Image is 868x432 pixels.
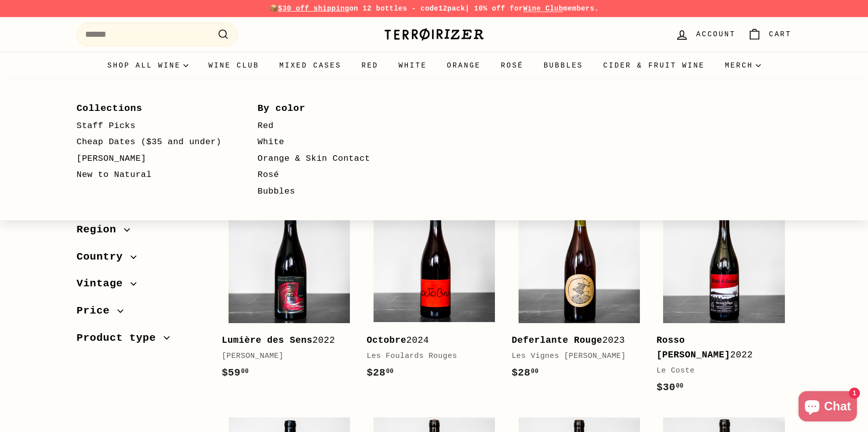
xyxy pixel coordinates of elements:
a: Bubbles [534,52,593,79]
a: White [389,52,437,79]
button: Country [77,246,205,273]
a: Wine Club [523,5,563,13]
a: Cheap Dates ($35 and under) [77,134,229,151]
span: $28 [512,367,539,379]
div: 2024 [367,333,491,348]
a: By color [258,99,410,117]
div: Les Vignes [PERSON_NAME] [512,350,636,362]
summary: Shop all wine [97,52,198,79]
div: 2023 [512,333,636,348]
sup: 00 [531,368,539,375]
span: $30 [657,382,684,393]
a: Account [669,20,742,49]
p: 📦 on 12 bottles - code | 10% off for members. [77,3,791,14]
a: Octobre2024Les Foulards Rouges [367,195,501,391]
button: Region [77,219,205,246]
b: Lumière des Sens [222,335,312,345]
a: Wine Club [198,52,269,79]
sup: 00 [676,383,683,390]
a: Staff Picks [77,118,229,135]
span: Region [77,221,124,238]
b: Octobre [367,335,406,345]
button: Vintage [77,273,205,300]
a: Mixed Cases [269,52,351,79]
span: Country [77,249,130,266]
button: Price [77,300,205,327]
div: [PERSON_NAME] [222,350,346,362]
a: Bubbles [258,183,410,200]
div: 2022 [657,333,781,362]
a: Orange & Skin Contact [258,151,410,167]
span: $30 off shipping [278,5,349,13]
a: New to Natural [77,167,229,183]
a: Lumière des Sens2022[PERSON_NAME] [222,195,356,391]
b: Deferlante Rouge [512,335,602,345]
b: Rosso [PERSON_NAME] [657,335,730,360]
a: Rosso [PERSON_NAME]2022Le Coste [657,195,791,406]
div: Les Foulards Rouges [367,350,491,362]
a: Deferlante Rouge2023Les Vignes [PERSON_NAME] [512,195,646,391]
summary: Merch [715,52,771,79]
sup: 00 [241,368,249,375]
span: Price [77,302,117,320]
sup: 00 [386,368,394,375]
a: Red [351,52,389,79]
inbox-online-store-chat: Shopify online store chat [795,391,860,424]
button: Product type [77,327,205,354]
div: 2022 [222,333,346,348]
a: White [258,134,410,151]
span: Product type [77,330,164,347]
a: Collections [77,99,229,117]
a: Rosé [258,167,410,183]
div: Primary [56,52,812,79]
div: Le Coste [657,365,781,377]
a: Orange [437,52,491,79]
a: Rosé [491,52,534,79]
a: [PERSON_NAME] [77,151,229,167]
a: Cider & Fruit Wine [593,52,715,79]
a: Red [258,118,410,135]
strong: 12pack [439,5,465,13]
span: Account [696,29,736,40]
span: $59 [222,367,249,379]
a: Cart [742,20,798,49]
span: $28 [367,367,394,379]
span: Cart [769,29,791,40]
span: Vintage [77,275,130,292]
